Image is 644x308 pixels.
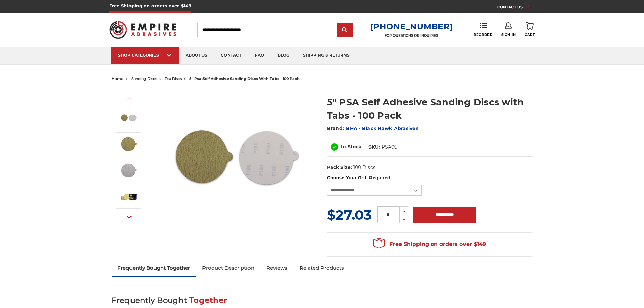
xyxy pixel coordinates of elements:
[131,76,157,81] a: sanding discs
[179,47,214,64] a: about us
[248,47,271,64] a: faq
[346,125,418,132] a: BHA - Black Hawk Abrasives
[327,125,344,132] span: Brand:
[120,136,137,152] img: 5" DA Sanding Discs with tab
[327,96,533,122] h1: 5" PSA Self Adhesive Sanding Discs with Tabs - 100 Pack
[353,164,375,171] dd: 100 Discs
[327,164,352,171] dt: Pack Size:
[370,22,453,31] a: [PHONE_NUMBER]
[327,174,533,181] label: Choose Your Grit:
[120,109,137,126] img: 5 inch PSA Disc
[338,23,352,37] input: Submit
[370,33,453,38] p: FOR QUESTIONS OR INQUIRIES
[293,261,350,276] a: Related Products
[121,91,137,106] button: Previous
[373,238,486,251] span: Free Shipping on orders over $149
[341,144,361,150] span: In Stock
[501,33,516,37] span: Sign In
[474,22,492,37] a: Reorder
[214,47,248,64] a: contact
[525,22,535,37] a: Cart
[118,53,172,58] div: SHOP CATEGORIES
[112,76,123,81] a: home
[165,76,182,81] a: psa discs
[121,210,137,224] button: Next
[368,144,380,151] dt: SKU:
[196,261,260,276] a: Product Description
[369,175,390,180] small: Required
[382,144,397,151] dd: PSA05
[112,295,187,305] span: Frequently Bought
[497,3,535,13] a: CONTACT US
[120,162,137,179] img: 5 inch sticky backed sanding disc
[109,17,177,43] img: Empire Abrasives
[189,76,300,81] span: 5" psa self adhesive sanding discs with tabs - 100 pack
[120,188,137,205] img: Black Hawk Abrasives 5 inch Gold PSA Sanding Discs
[112,261,196,276] a: Frequently Bought Together
[271,47,296,64] a: blog
[296,47,356,64] a: shipping & returns
[525,33,535,37] span: Cart
[327,207,372,223] span: $27.03
[169,89,305,224] img: 5 inch PSA Disc
[474,33,492,37] span: Reorder
[189,295,227,305] span: Together
[260,261,293,276] a: Reviews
